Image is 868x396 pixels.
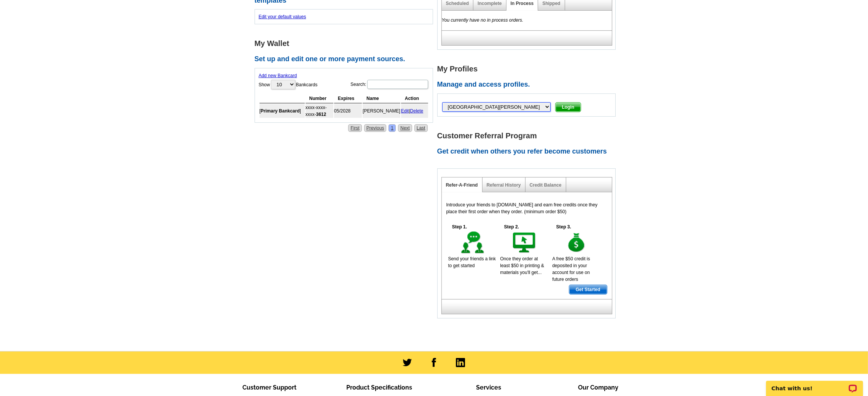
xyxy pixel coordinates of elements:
h1: My Wallet [255,40,437,48]
span: Product Specifications [346,384,412,391]
td: [PERSON_NAME] [363,104,400,118]
th: Action [401,94,428,103]
h2: Manage and access profiles. [437,81,620,89]
a: Refer-A-Friend [446,182,478,188]
input: Search: [367,80,428,89]
a: Delete [410,108,424,114]
a: 1 [389,124,396,132]
th: Expires [334,94,362,103]
a: Next [398,124,412,132]
h2: Get credit when others you refer become customers [437,147,620,156]
p: Introduce your friends to [DOMAIN_NAME] and earn free credits once they place their first order w... [446,201,607,215]
h5: Step 2. [500,223,523,230]
strong: 3612 [316,112,326,117]
img: step-3.gif [564,230,590,255]
select: ShowBankcards [271,80,295,89]
iframe: LiveChat chat widget [761,372,868,396]
h1: Customer Referral Program [437,132,620,140]
b: Primary Bankcard [261,108,300,114]
span: Customer Support [243,384,297,391]
a: Incomplete [478,1,502,6]
a: Shipped [542,1,560,6]
h5: Step 1. [448,223,471,230]
span: Services [476,384,502,391]
td: xxxx-xxxx-xxxx- [306,104,333,118]
a: Previous [364,124,387,132]
img: step-1.gif [460,230,486,255]
span: Our Company [578,384,619,391]
h2: Set up and edit one or more payment sources. [255,55,437,63]
label: Search: [350,79,428,90]
img: step-2.gif [511,230,538,255]
label: Show Bankcards [259,79,318,90]
a: Referral History [487,182,521,188]
a: In Process [511,1,534,6]
h1: My Profiles [437,65,620,73]
span: A free $50 credit is deposited in your account for use on future orders [552,256,590,282]
button: Login [555,102,581,112]
a: Get Started [569,285,607,295]
a: Credit Balance [530,182,562,188]
a: First [348,124,362,132]
span: Send your friends a link to get started [448,256,496,268]
td: 05/2028 [334,104,362,118]
a: Last [414,124,428,132]
td: | [401,104,428,118]
span: Login [556,103,581,112]
h5: Step 3. [552,223,575,230]
a: Add new Bankcard [259,73,297,78]
a: Edit [401,108,409,114]
em: You currently have no in process orders. [442,17,524,23]
span: Get Started [569,285,607,294]
a: Edit your default values [259,14,306,19]
th: Name [363,94,400,103]
span: Once they order at least $50 in printing & materials you'll get... [500,256,544,275]
a: Scheduled [446,1,469,6]
td: [ ] [260,104,305,118]
th: Number [306,94,333,103]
